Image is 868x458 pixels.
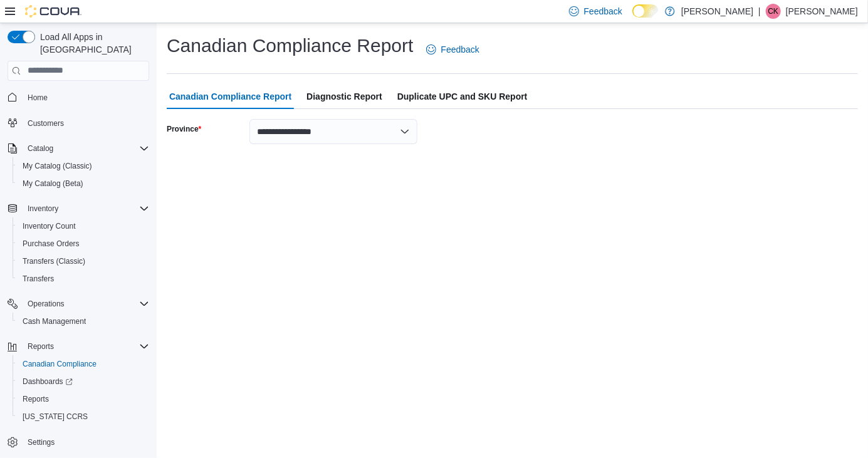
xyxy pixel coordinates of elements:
span: Transfers (Classic) [23,256,85,266]
button: Transfers (Classic) [13,252,154,270]
span: Diagnostic Report [306,84,382,109]
button: Operations [3,295,154,313]
h1: Canadian Compliance Report [167,33,414,58]
button: Operations [23,296,70,311]
a: Canadian Compliance [18,357,102,372]
span: My Catalog (Beta) [23,179,83,189]
span: My Catalog (Beta) [18,176,149,191]
button: Catalog [23,141,58,156]
span: Purchase Orders [23,239,80,249]
span: Reports [23,394,49,404]
span: Customers [28,118,64,128]
button: Inventory [23,201,63,216]
span: Operations [28,299,65,309]
a: Feedback [421,37,484,62]
input: Dark Mode [632,4,659,18]
span: Purchase Orders [18,236,149,251]
span: Cash Management [23,316,86,326]
span: Canadian Compliance [18,357,149,372]
span: Reports [28,341,54,351]
span: Catalog [28,143,53,154]
span: Washington CCRS [18,409,149,424]
span: My Catalog (Classic) [18,159,149,174]
a: Customers [23,116,69,131]
span: Inventory Count [18,219,149,234]
span: Duplicate UPC and SKU Report [397,84,528,109]
span: [US_STATE] CCRS [23,412,88,422]
a: Transfers [18,271,59,286]
a: My Catalog (Beta) [18,176,88,191]
span: Catalog [23,141,149,156]
span: Dashboards [23,377,73,387]
button: Purchase Orders [13,235,154,252]
button: Reports [3,338,154,355]
span: Dark Mode [632,18,633,18]
a: Dashboards [18,374,78,389]
a: [US_STATE] CCRS [18,409,93,424]
span: My Catalog (Classic) [23,161,92,171]
span: Inventory [23,201,149,216]
button: [US_STATE] CCRS [13,408,154,425]
button: My Catalog (Beta) [13,175,154,192]
button: Cash Management [13,313,154,330]
span: Home [28,93,48,103]
a: Transfers (Classic) [18,254,90,269]
a: Purchase Orders [18,236,85,251]
span: Transfers (Classic) [18,254,149,269]
button: Catalog [3,140,154,157]
p: [PERSON_NAME] [786,4,858,19]
a: Reports [18,392,54,407]
a: My Catalog (Classic) [18,159,97,174]
button: Inventory Count [13,217,154,235]
span: Transfers [18,271,149,286]
a: Settings [23,435,60,450]
span: CK [768,4,779,19]
span: Settings [23,434,149,450]
button: Customers [3,114,154,132]
div: Carson Keddy [766,4,781,19]
span: Reports [23,339,149,354]
button: Reports [23,339,59,354]
button: Canadian Compliance [13,355,154,373]
button: Home [3,88,154,107]
button: Transfers [13,270,154,288]
span: Canadian Compliance [23,359,97,369]
a: Home [23,90,53,105]
button: Inventory [3,200,154,217]
button: Reports [13,390,154,408]
span: Home [23,90,149,105]
span: Load All Apps in [GEOGRAPHIC_DATA] [35,31,149,56]
span: Inventory [28,204,58,214]
a: Inventory Count [18,219,81,234]
span: Dashboards [18,374,149,389]
span: Cash Management [18,314,149,329]
span: Customers [23,115,149,131]
img: Cova [25,5,81,18]
span: Transfers [23,274,54,284]
p: [PERSON_NAME] [681,4,753,19]
p: | [758,4,761,19]
a: Cash Management [18,314,91,329]
span: Settings [28,437,55,447]
span: Feedback [584,5,622,18]
span: Feedback [441,43,479,56]
button: Settings [3,433,154,451]
label: Province [167,124,201,134]
a: Dashboards [13,373,154,390]
span: Canadian Compliance Report [169,84,291,109]
span: Inventory Count [23,221,76,231]
button: My Catalog (Classic) [13,157,154,175]
span: Operations [23,296,149,311]
span: Reports [18,392,149,407]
